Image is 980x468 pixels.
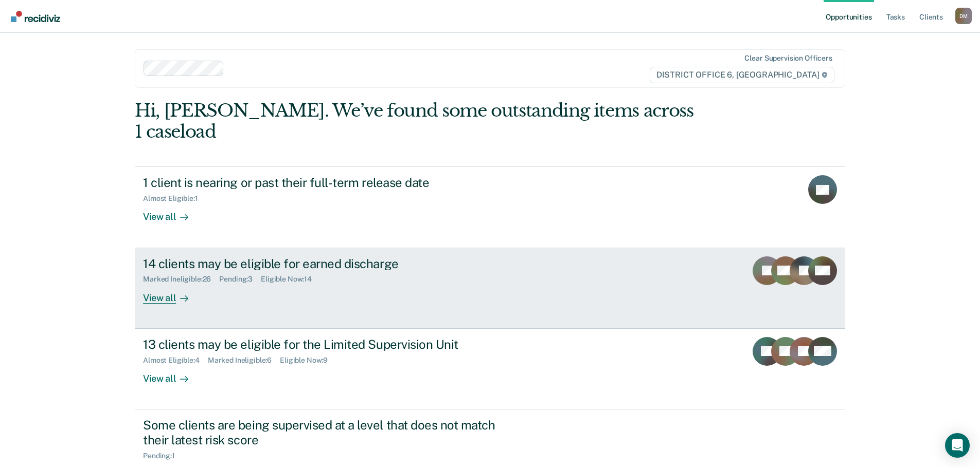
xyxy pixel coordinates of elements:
[955,8,972,24] div: D M
[143,275,219,284] div: Marked Ineligible : 26
[135,100,703,142] div: Hi, [PERSON_NAME]. We’ve found some outstanding items across 1 caseload
[135,248,845,329] a: 14 clients may be eligible for earned dischargeMarked Ineligible:26Pending:3Eligible Now:14View all
[135,166,845,248] a: 1 client is nearing or past their full-term release dateAlmost Eligible:1View all
[143,284,201,304] div: View all
[143,256,504,271] div: 14 clients may be eligible for earned discharge
[280,356,336,365] div: Eligible Now : 9
[11,11,60,22] img: Recidiviz
[219,275,261,284] div: Pending : 3
[143,418,504,447] div: Some clients are being supervised at a level that does not match their latest risk score
[143,337,504,352] div: 13 clients may be eligible for the Limited Supervision Unit
[744,54,832,63] div: Clear supervision officers
[143,175,504,190] div: 1 client is nearing or past their full-term release date
[143,203,201,223] div: View all
[143,364,201,384] div: View all
[261,275,320,284] div: Eligible Now : 14
[650,67,834,83] span: DISTRICT OFFICE 6, [GEOGRAPHIC_DATA]
[143,356,208,365] div: Almost Eligible : 4
[945,433,970,458] div: Open Intercom Messenger
[955,8,972,24] button: Profile dropdown button
[143,194,206,203] div: Almost Eligible : 1
[135,329,845,409] a: 13 clients may be eligible for the Limited Supervision UnitAlmost Eligible:4Marked Ineligible:6El...
[143,452,183,460] div: Pending : 1
[208,356,280,365] div: Marked Ineligible : 6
